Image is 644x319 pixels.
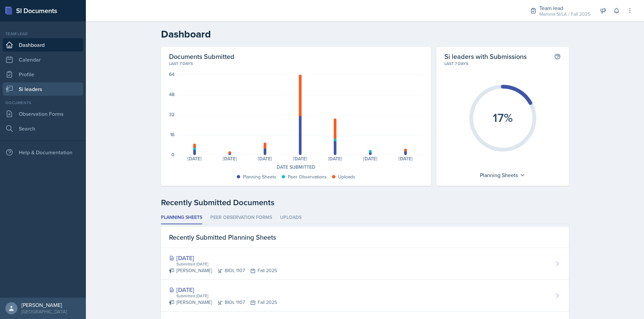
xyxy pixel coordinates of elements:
li: Uploads [280,211,302,224]
div: [DATE] [169,285,277,294]
div: Uploads [338,173,355,180]
div: Recently Submitted Planning Sheets [161,227,569,248]
a: Calendar [3,53,83,66]
a: Observation Forms [3,107,83,121]
div: [PERSON_NAME] BIOL 1107 Fall 2025 [169,299,277,306]
a: [DATE] Submitted [DATE] [PERSON_NAME]BIOL 1107Fall 2025 [161,280,569,312]
div: Team lead [3,31,83,37]
div: Documents [3,100,83,106]
div: [GEOGRAPHIC_DATA] [21,308,67,315]
div: Last 7 days [444,61,561,67]
div: [DATE] [388,156,423,161]
div: Last 7 days [169,61,423,67]
a: Search [3,122,83,135]
div: Planning Sheets [477,170,529,180]
h2: Dashboard [161,28,569,40]
div: 0 [171,152,174,157]
div: [PERSON_NAME] BIOL 1107 Fall 2025 [169,267,277,274]
div: [DATE] [282,156,318,161]
div: Planning Sheets [243,173,276,180]
div: Team lead [539,4,590,12]
div: Date Submitted [169,164,423,171]
div: Submitted [DATE] [176,293,277,299]
div: [DATE] [318,156,353,161]
a: Profile [3,68,83,81]
div: Peer Observations [288,173,327,180]
div: [DATE] [248,156,283,161]
div: 32 [169,112,174,117]
li: Peer Observation Forms [210,211,272,224]
div: Help & Documentation [3,146,83,159]
div: [DATE] [212,156,248,161]
div: 16 [170,132,174,137]
div: Mamma SI/LA / Fall 2025 [539,11,590,18]
div: [PERSON_NAME] [21,302,67,308]
div: 64 [169,72,174,77]
h2: Documents Submitted [169,52,423,61]
div: [DATE] [177,156,212,161]
div: Recently Submitted Documents [161,196,569,209]
div: [DATE] [353,156,388,161]
a: Dashboard [3,38,83,52]
a: Si leaders [3,82,83,96]
div: [DATE] [169,253,277,262]
a: [DATE] Submitted [DATE] [PERSON_NAME]BIOL 1107Fall 2025 [161,248,569,280]
text: 17% [493,109,513,126]
li: Planning Sheets [161,211,202,224]
div: 48 [169,92,174,97]
h2: Si leaders with Submissions [444,52,527,61]
div: Submitted [DATE] [176,261,277,267]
